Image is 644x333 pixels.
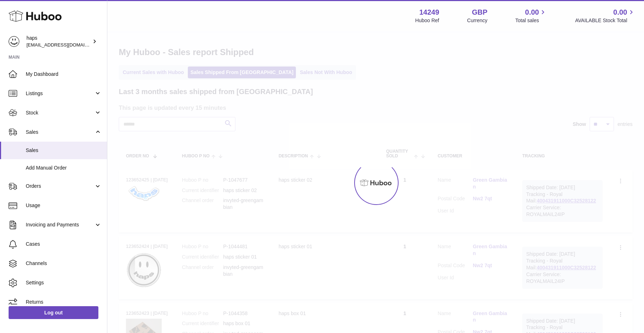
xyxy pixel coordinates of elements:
[472,8,487,17] strong: GBP
[26,165,102,171] span: Add Manual Order
[26,279,102,286] span: Settings
[515,8,547,24] a: 0.00 Total sales
[26,109,94,116] span: Stock
[515,17,547,24] span: Total sales
[26,183,94,190] span: Orders
[575,8,635,24] a: 0.00 AVAILABLE Stock Total
[26,299,102,305] span: Returns
[613,8,627,17] span: 0.00
[415,17,439,24] div: Huboo Ref
[26,221,94,228] span: Invoicing and Payments
[26,241,102,248] span: Cases
[525,8,539,17] span: 0.00
[575,17,635,24] span: AVAILABLE Stock Total
[26,260,102,267] span: Channels
[467,17,488,24] div: Currency
[9,306,98,319] a: Log out
[26,42,105,48] span: [EMAIL_ADDRESS][DOMAIN_NAME]
[9,36,19,47] img: hello@gethaps.co.uk
[26,202,102,209] span: Usage
[26,147,102,154] span: Sales
[26,71,102,78] span: My Dashboard
[26,129,94,136] span: Sales
[26,90,94,97] span: Listings
[419,8,439,17] strong: 14249
[26,35,91,48] div: haps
